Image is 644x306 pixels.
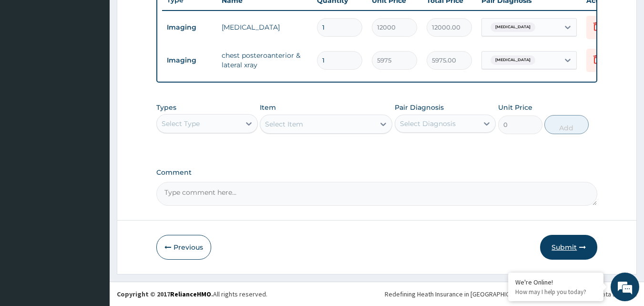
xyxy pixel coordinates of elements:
[217,46,312,74] td: chest posteroanterior & lateral xray
[156,5,179,28] div: Minimize live chat window
[395,103,444,112] label: Pair Diagnosis
[162,52,217,69] td: Imaging
[491,55,535,65] span: [MEDICAL_DATA]
[491,22,535,32] span: [MEDICAL_DATA]
[18,48,39,72] img: d_794563401_company_1708531726252_794563401
[498,103,532,112] label: Unit Price
[156,104,176,112] label: Types
[156,235,211,260] button: Previous
[55,92,132,189] span: We're online!
[400,119,456,128] div: Select Diagnosis
[544,115,589,134] button: Add
[162,119,200,128] div: Select Type
[170,290,211,298] a: RelianceHMO
[156,169,598,177] label: Comment
[110,282,644,306] footer: All rights reserved.
[540,235,597,260] button: Submit
[5,204,182,238] textarea: Type your message and hit 'Enter'
[50,53,160,66] div: Chat with us now
[162,19,217,36] td: Imaging
[515,288,596,296] p: How may I help you today?
[260,103,276,112] label: Item
[515,278,596,286] div: We're Online!
[117,290,213,298] strong: Copyright © 2017 .
[217,18,312,37] td: [MEDICAL_DATA]
[385,289,637,299] div: Redefining Heath Insurance in [GEOGRAPHIC_DATA] using Telemedicine and Data Science!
